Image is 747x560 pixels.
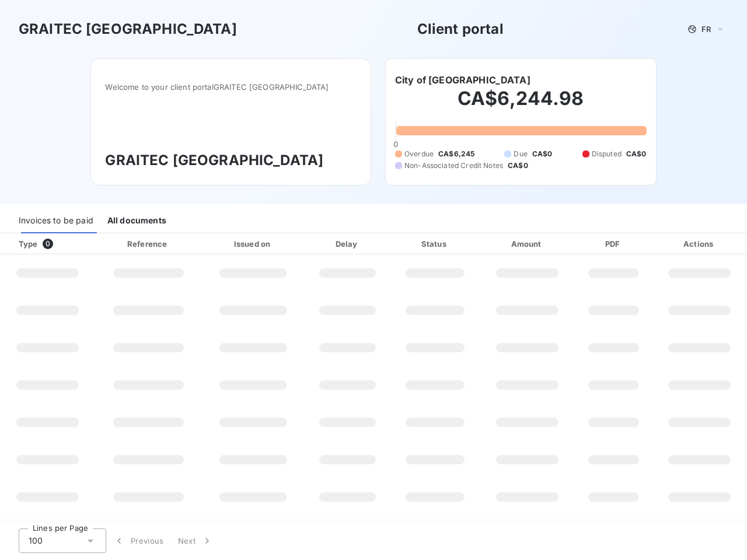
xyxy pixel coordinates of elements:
[626,149,647,159] span: CA$0
[12,238,92,250] div: Type
[19,209,93,233] div: Invoices to be paid
[654,238,745,250] div: Actions
[508,160,528,171] span: CA$0
[395,73,530,87] h6: City of [GEOGRAPHIC_DATA]
[105,150,357,171] h3: GRAITEC [GEOGRAPHIC_DATA]
[404,149,434,159] span: Overdue
[701,24,711,34] span: FR
[171,528,220,553] button: Next
[105,82,357,92] span: Welcome to your client portal GRAITEC [GEOGRAPHIC_DATA]
[577,238,650,250] div: PDF
[417,19,504,40] h3: Client portal
[514,149,527,159] span: Due
[307,238,388,250] div: Delay
[592,149,622,159] span: Disputed
[393,139,398,149] span: 0
[395,87,647,122] h2: CA$6,244.98
[19,19,237,40] h3: GRAITEC [GEOGRAPHIC_DATA]
[393,238,477,250] div: Status
[404,160,503,171] span: Non-Associated Credit Notes
[43,239,53,249] span: 0
[532,149,553,159] span: CA$0
[482,238,573,250] div: Amount
[107,209,166,233] div: All documents
[127,239,167,249] div: Reference
[438,149,474,159] span: CA$6,245
[106,528,171,553] button: Previous
[29,535,43,547] span: 100
[204,238,302,250] div: Issued on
